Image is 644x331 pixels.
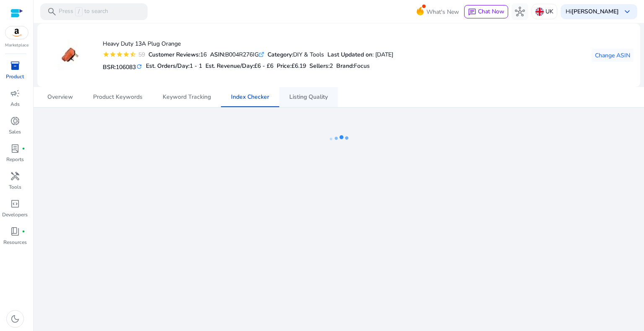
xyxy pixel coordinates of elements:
button: Change ASIN [592,49,634,62]
span: search [47,7,57,17]
b: [PERSON_NAME] [571,8,619,15]
h5: Est. Orders/Day: [146,63,202,70]
span: Overview [47,94,73,100]
span: 106083 [116,63,136,71]
span: Chat Now [478,8,504,15]
span: 2 [330,62,333,70]
b: Customer Reviews: [148,51,200,59]
p: Resources [3,239,27,246]
p: Ads [10,100,20,108]
mat-icon: refresh [136,63,143,71]
div: : [DATE] [327,50,393,59]
h5: Price: [277,63,306,70]
span: handyman [10,171,20,181]
p: Reports [6,156,24,163]
h4: Heavy Duty 13A Plug Orange [103,41,393,48]
p: UK [545,4,553,19]
span: Product Keywords [93,94,143,100]
span: fiber_manual_record [22,230,25,233]
span: / [75,7,83,16]
p: Developers [2,211,28,218]
p: Tools [9,183,21,191]
mat-icon: star [103,51,109,58]
span: inventory_2 [10,61,20,71]
h5: Est. Revenue/Day: [205,63,273,70]
h5: Sellers: [309,63,333,70]
span: campaign [10,88,20,98]
b: Category: [267,51,293,59]
span: £6.19 [291,62,306,70]
img: amazon.svg [5,26,28,39]
mat-icon: star [116,51,123,58]
span: Focus [354,62,370,70]
div: 16 [148,50,207,59]
span: dark_mode [10,314,20,324]
p: Press to search [59,7,108,16]
mat-icon: star [109,51,116,58]
h5: : [336,63,370,70]
span: Index Checker [231,94,269,100]
span: Change ASIN [595,51,630,60]
span: Listing Quality [289,94,328,100]
span: fiber_manual_record [22,147,25,150]
b: ASIN: [210,51,225,59]
span: book_4 [10,226,20,236]
span: lab_profile [10,144,20,154]
span: donut_small [10,116,20,126]
div: DIY & Tools [267,50,324,59]
span: Brand [336,62,353,70]
mat-icon: star [123,51,130,58]
span: Keyword Tracking [163,94,211,100]
mat-icon: star_half [130,51,136,58]
p: Hi [566,9,619,15]
span: What's New [426,5,459,19]
div: 59 [136,50,145,59]
button: hub [512,3,528,20]
span: chat [468,8,476,16]
p: Marketplace [5,42,29,49]
img: 31KXsV30LmL._SX38_SY50_CR,0,0,38,50_.jpg [54,40,85,71]
span: 1 - 1 [190,62,202,70]
h5: BSR: [103,62,143,71]
span: code_blocks [10,199,20,209]
img: uk.svg [535,8,544,16]
span: hub [515,7,525,17]
span: £6 - £6 [254,62,273,70]
button: chatChat Now [464,5,508,18]
span: keyboard_arrow_down [622,7,632,17]
p: Sales [9,128,21,136]
p: Product [6,73,24,80]
b: Last Updated on [327,51,372,59]
div: B004R276IG [210,50,264,59]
